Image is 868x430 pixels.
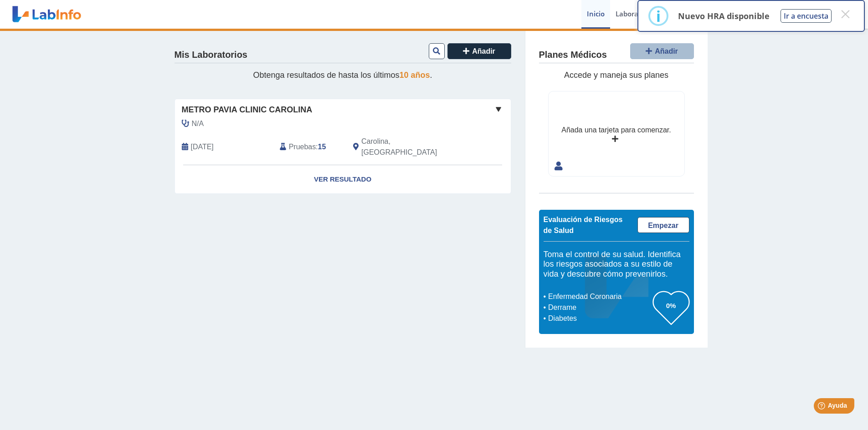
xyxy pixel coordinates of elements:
[192,118,204,129] span: N/A
[678,10,770,21] p: Nuevo HRA disponible
[447,43,511,59] button: Añadir
[787,395,858,420] iframe: Help widget launcher
[781,9,832,23] button: Ir a encuesta
[653,300,689,311] h3: 0%
[648,222,678,229] span: Empezar
[539,50,607,61] h4: Planes Médicos
[561,125,671,136] div: Añada una tarjeta para comenzar.
[253,71,432,80] span: Obtenga resultados de hasta los últimos .
[546,302,653,313] li: Derrame
[361,136,462,158] span: Carolina, PR
[655,47,678,55] span: Añadir
[656,8,661,24] div: i
[630,43,694,59] button: Añadir
[472,47,495,55] span: Añadir
[318,143,326,151] b: 15
[544,216,623,234] span: Evaluación de Riesgos de Salud
[273,136,346,158] div: :
[175,50,247,61] h4: Mis Laboratorios
[182,104,313,116] span: Metro Pavia Clinic Carolina
[191,142,214,152] span: 2025-09-19
[400,71,430,80] span: 10 años
[175,165,511,194] a: Ver Resultado
[637,217,689,233] a: Empezar
[289,142,316,152] span: Pruebas
[546,291,653,302] li: Enfermedad Coronaria
[564,71,668,80] span: Accede y maneja sus planes
[837,6,853,22] button: Close this dialog
[546,313,653,324] li: Diabetes
[544,250,689,279] h5: Toma el control de su salud. Identifica los riesgos asociados a su estilo de vida y descubre cómo...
